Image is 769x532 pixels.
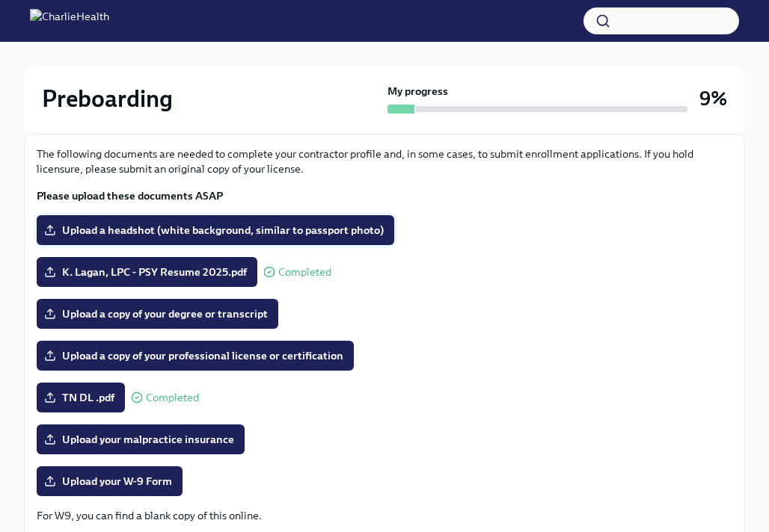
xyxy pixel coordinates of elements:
[47,223,384,238] span: Upload a headshot (white background, similar to passport photo)
[47,474,172,489] span: Upload your W-9 Form
[37,257,257,287] label: K. Lagan, LPC - PSY Resume 2025.pdf
[146,392,199,403] span: Completed
[699,85,727,112] h3: 9%
[37,299,278,329] label: Upload a copy of your degree or transcript
[47,306,268,321] span: Upload a copy of your degree or transcript
[47,265,247,279] span: K. Lagan, LPC - PSY Resume 2025.pdf
[37,466,183,496] label: Upload your W-9 Form
[37,383,125,412] label: TN DL .pdf
[278,267,331,278] span: Completed
[37,215,394,245] label: Upload a headshot (white background, similar to passport photo)
[47,348,343,363] span: Upload a copy of your professional license or certification
[387,84,448,99] strong: My progress
[42,84,173,114] h2: Preboarding
[47,432,234,447] span: Upload your malpractice insurance
[37,341,354,371] label: Upload a copy of your professional license or certification
[47,390,114,405] span: TN DL .pdf
[37,508,732,523] p: For W9, you can find a blank copy of this online.
[30,9,109,33] img: CharlieHealth
[37,424,245,454] label: Upload your malpractice insurance
[37,146,732,176] p: The following documents are needed to complete your contractor profile and, in some cases, to sub...
[37,189,223,202] strong: Please upload these documents ASAP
